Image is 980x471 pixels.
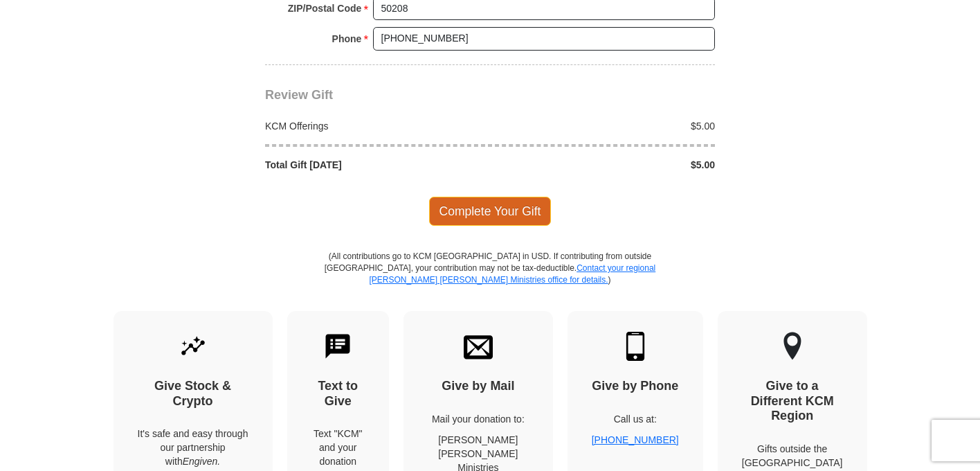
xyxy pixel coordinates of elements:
img: other-region [783,332,802,361]
div: Total Gift [DATE] [258,158,491,172]
p: It's safe and easy through our partnership with [138,427,248,468]
h4: Text to Give [311,379,365,409]
img: text-to-give.svg [323,332,352,361]
div: $5.00 [490,158,723,172]
span: Complete Your Gift [429,197,552,226]
p: Call us at: [592,412,679,426]
i: Engiven. [183,456,220,467]
strong: Phone [332,29,362,48]
img: give-by-stock.svg [179,332,208,361]
span: Review Gift [265,88,333,102]
h4: Give Stock & Crypto [138,379,248,409]
p: (All contributions go to KCM [GEOGRAPHIC_DATA] in USD. If contributing from outside [GEOGRAPHIC_D... [324,251,656,311]
h4: Give by Mail [428,379,529,394]
a: [PHONE_NUMBER] [592,434,679,445]
div: KCM Offerings [258,119,491,133]
img: mobile.svg [621,332,650,361]
img: envelope.svg [464,332,493,361]
div: $5.00 [490,119,723,133]
h4: Give to a Different KCM Region [742,379,843,424]
p: Mail your donation to: [428,412,529,426]
h4: Give by Phone [592,379,679,394]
